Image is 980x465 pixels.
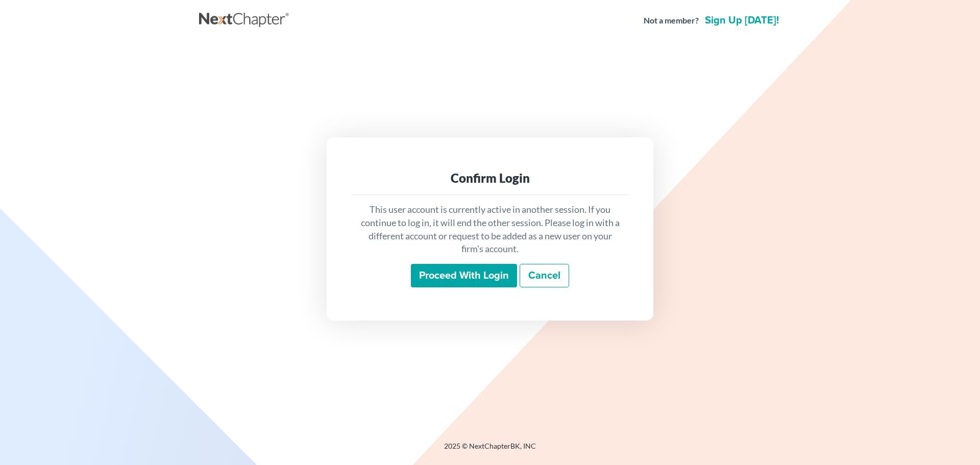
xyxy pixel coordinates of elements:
[644,15,699,27] strong: Not a member?
[359,203,621,256] p: This user account is currently active in another session. If you continue to log in, it will end ...
[359,170,621,186] div: Confirm Login
[520,264,569,287] a: Cancel
[199,441,781,459] div: 2025 © NextChapterBK, INC
[703,15,781,26] a: Sign up [DATE]!
[411,264,517,287] input: Proceed with login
